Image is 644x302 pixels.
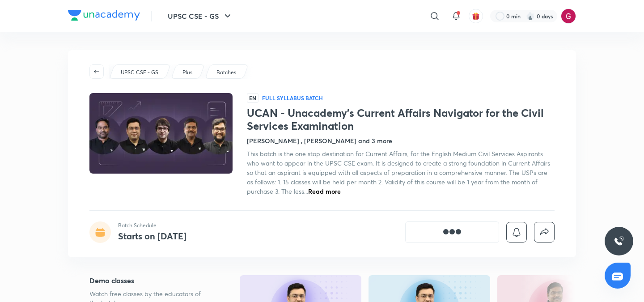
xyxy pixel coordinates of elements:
h1: UCAN - Unacademy's Current Affairs Navigator for the Civil Services Examination [247,106,555,132]
button: UPSC CSE - GS [162,7,238,25]
img: streak [526,12,535,21]
p: Plus [182,68,192,77]
img: ttu [614,236,624,247]
h5: Demo classes [89,275,211,286]
p: Batches [216,68,236,77]
h4: Starts on [DATE] [118,230,186,242]
img: Thumbnail [88,92,234,174]
a: Batches [215,68,238,77]
span: This batch is the one stop destination for Current Affairs, for the English Medium Civil Services... [247,149,550,196]
span: Read more [308,187,341,196]
a: Company Logo [68,10,140,23]
h4: [PERSON_NAME] , [PERSON_NAME] and 3 more [247,136,392,145]
button: [object Object] [405,221,499,243]
img: avatar [472,12,480,20]
span: EN [247,93,258,103]
button: avatar [469,9,483,23]
p: Batch Schedule [118,221,186,230]
a: Plus [181,68,194,77]
img: Company Logo [68,10,140,21]
img: Gargi Goswami [561,9,576,24]
p: UPSC CSE - GS [121,68,158,77]
p: Full Syllabus Batch [262,94,323,102]
a: UPSC CSE - GS [119,68,160,77]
